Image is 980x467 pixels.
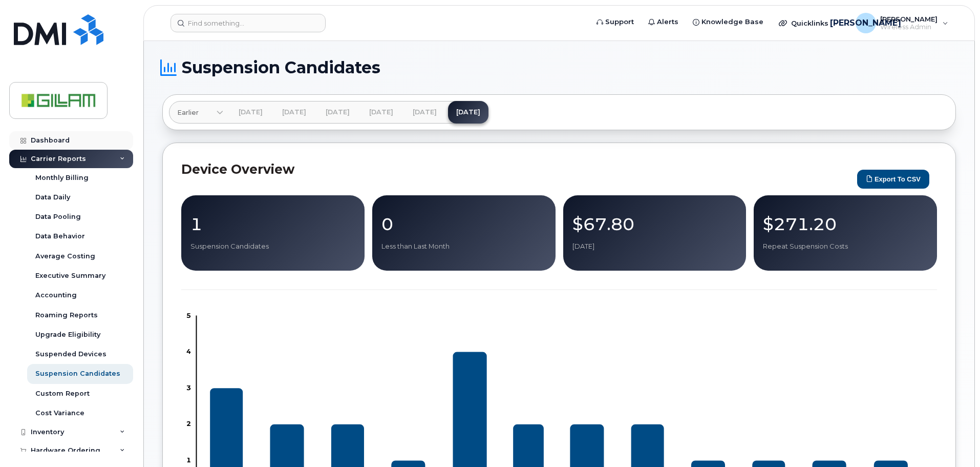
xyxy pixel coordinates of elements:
[763,242,928,251] p: Repeat Suspension Costs
[763,215,928,233] p: $271.20
[186,383,191,392] tspan: 3
[169,101,223,124] a: Earlier
[190,215,355,233] p: 1
[186,456,191,464] tspan: 1
[186,347,191,355] tspan: 4
[177,108,199,117] span: Earlier
[274,101,314,124] a: [DATE]
[572,242,737,251] p: [DATE]
[448,101,488,124] a: [DATE]
[186,420,191,428] tspan: 2
[857,170,929,189] button: Export to CSV
[190,242,355,251] p: Suspension Candidates
[381,215,546,233] p: 0
[230,101,271,124] a: [DATE]
[317,101,358,124] a: [DATE]
[572,215,737,233] p: $67.80
[182,60,380,75] span: Suspension Candidates
[404,101,445,124] a: [DATE]
[186,311,191,319] tspan: 5
[181,161,852,177] h2: Device Overview
[361,101,401,124] a: [DATE]
[381,242,546,251] p: Less than Last Month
